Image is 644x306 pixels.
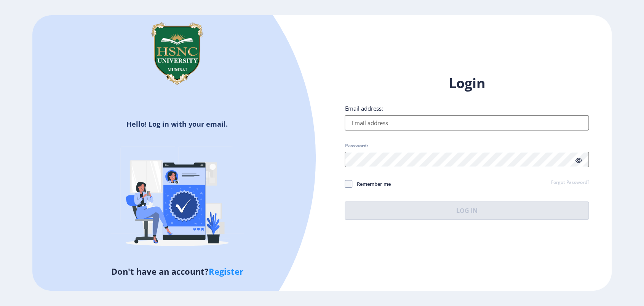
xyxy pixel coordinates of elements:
h1: Login [345,74,589,92]
a: Forgot Password? [551,179,589,186]
img: hsnc.png [139,15,215,92]
button: Log In [345,201,589,220]
input: Email address [345,115,589,130]
span: Remember me [352,179,390,188]
img: Verified-rafiki.svg [110,132,244,265]
label: Password: [345,143,368,149]
a: Register [209,266,243,277]
label: Email address: [345,105,383,112]
h5: Don't have an account? [38,265,316,277]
